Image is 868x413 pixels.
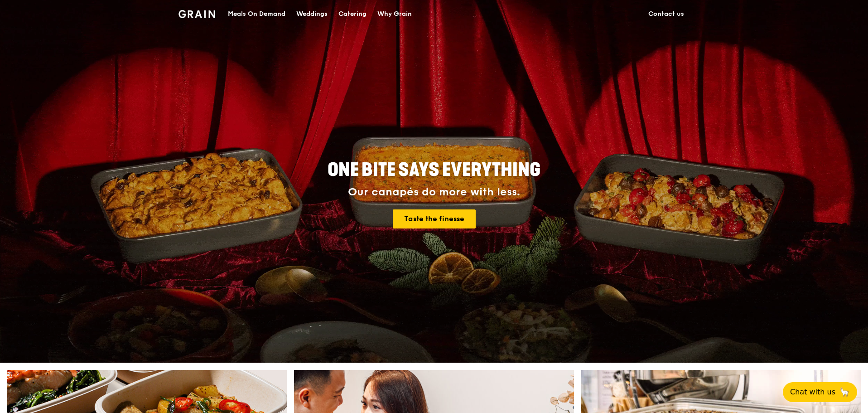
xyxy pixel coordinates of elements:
[643,0,690,28] a: Contact us
[338,0,366,28] div: Catering
[783,382,857,402] button: Chat with us🦙
[296,0,328,28] div: Weddings
[328,159,540,181] span: ONE BITE SAYS EVERYTHING
[178,10,215,18] img: Grain
[393,209,476,228] a: Taste the finesse
[291,0,333,28] a: Weddings
[839,387,850,398] span: 🦙
[377,0,412,28] div: Why Grain
[790,387,835,398] span: Chat with us
[271,186,597,199] div: Our canapés do more with less.
[333,0,372,28] a: Catering
[372,0,417,28] a: Why Grain
[228,0,285,28] div: Meals On Demand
